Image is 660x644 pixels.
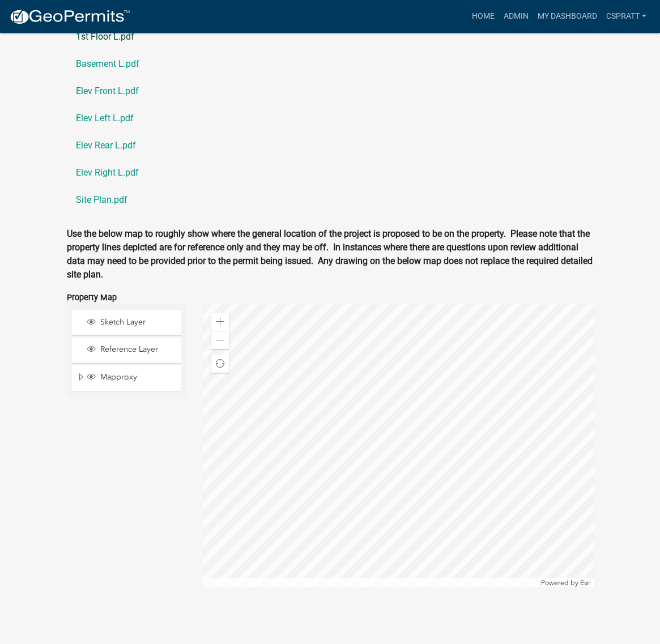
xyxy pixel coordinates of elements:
strong: Use the below map to roughly show where the general location of the project is proposed to be on ... [67,228,593,280]
a: Home [467,6,499,27]
a: My Dashboard [533,6,602,27]
a: Basement L.pdf [67,50,594,78]
a: Elev Front L.pdf [67,78,594,105]
a: Esri [580,579,591,587]
a: cspratt [602,6,651,27]
span: Sketch Layer [97,317,177,327]
a: Admin [499,6,533,27]
div: Reference Layer [85,344,177,356]
span: Mapproxy [97,372,177,382]
li: Reference Layer [72,338,181,363]
a: Site Plan.pdf [67,186,594,214]
li: Sketch Layer [72,310,181,336]
div: Mapproxy [85,372,177,383]
a: Elev Left L.pdf [67,105,594,132]
div: Zoom in [211,313,229,331]
ul: Layer List [71,308,182,394]
li: Mapproxy [72,365,181,391]
span: Expand [76,372,85,384]
div: Sketch Layer [85,317,177,329]
span: Reference Layer [97,344,177,355]
a: Elev Rear L.pdf [67,132,594,159]
a: 1st Floor L.pdf [67,23,594,50]
div: Powered by [538,578,594,587]
div: Zoom out [211,331,229,349]
div: Find my location [211,355,229,373]
label: Property Map [67,294,117,302]
a: Elev Right L.pdf [67,159,594,186]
